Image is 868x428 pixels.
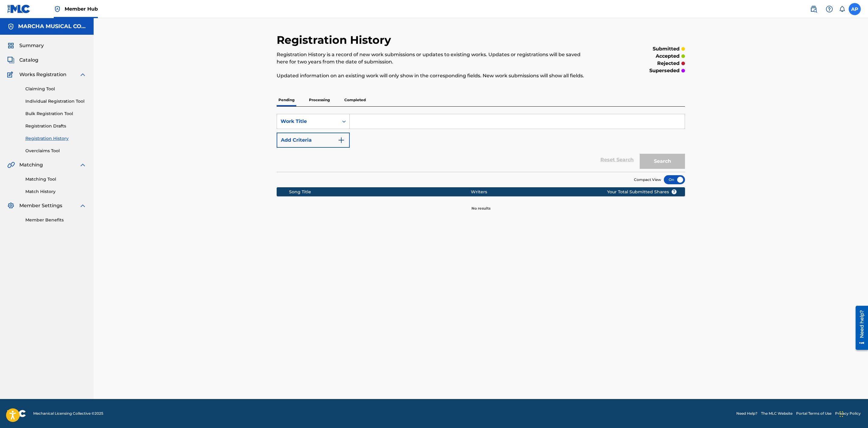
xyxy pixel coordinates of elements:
img: Works Registration [7,71,15,78]
img: Accounts [7,23,14,30]
img: Member Settings [7,202,14,209]
p: accepted [656,53,680,60]
a: Overclaims Tool [25,148,86,154]
div: Song Title [289,189,471,195]
div: Arrastrar [840,405,843,423]
img: Matching [7,161,15,169]
p: superseded [649,67,680,74]
span: Your Total Submitted Shares [607,189,677,195]
span: Matching [19,161,43,169]
p: Pending [277,94,296,106]
span: Member Hub [65,5,98,12]
p: Processing [307,94,332,106]
img: MLC Logo [7,5,31,13]
span: Member Settings [19,202,62,209]
button: Add Criteria [277,133,350,148]
img: search [810,5,817,13]
iframe: Resource Center [851,303,868,352]
img: expand [79,71,86,78]
img: help [826,5,833,13]
img: expand [79,161,86,169]
div: User Menu [849,3,861,15]
a: Member Benefits [25,217,86,223]
img: logo [7,410,26,417]
span: Catalog [19,56,38,64]
span: Works Registration [19,71,66,78]
a: Public Search [808,3,820,15]
img: 9d2ae6d4665cec9f34b9.svg [338,137,345,144]
div: Help [823,3,835,15]
span: Summary [19,42,44,49]
div: Writers [471,189,626,195]
a: The MLC Website [761,411,792,416]
a: Match History [25,188,86,195]
img: expand [79,202,86,209]
a: Matching Tool [25,176,86,182]
div: Notifications [839,6,845,12]
h5: MARCHA MUSICAL CORP. [18,23,86,30]
a: CatalogCatalog [7,56,38,64]
span: Compact View [634,177,661,182]
a: Bulk Registration Tool [25,111,86,117]
h2: Registration History [277,33,394,47]
p: Registration History is a record of new work submissions or updates to existing works. Updates or... [277,51,591,66]
a: Registration History [25,135,86,142]
a: Registration Drafts [25,123,86,129]
p: Completed [342,94,368,106]
a: Individual Registration Tool [25,98,86,105]
div: Work Title [281,118,335,125]
a: Privacy Policy [835,411,861,416]
p: No results [471,198,490,211]
a: Need Help? [736,411,757,416]
a: SummarySummary [7,42,44,49]
p: submitted [653,45,680,53]
iframe: Chat Widget [838,399,868,428]
p: Updated information on an existing work will only show in the corresponding fields. New work subm... [277,72,591,79]
p: rejected [657,60,680,67]
a: Claiming Tool [25,86,86,92]
a: Portal Terms of Use [796,411,831,416]
img: Summary [7,42,14,49]
img: Catalog [7,56,14,64]
img: Top Rightsholder [54,5,61,13]
span: Mechanical Licensing Collective © 2025 [33,411,103,416]
div: Widget de chat [838,399,868,428]
form: Search Form [277,114,685,172]
span: ? [672,189,677,194]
